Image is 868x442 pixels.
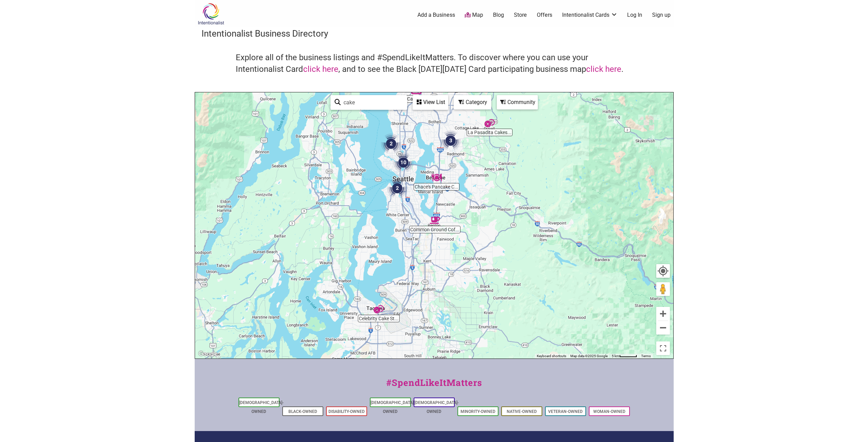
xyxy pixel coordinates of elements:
div: Celebrity Cake Studio [374,304,384,314]
button: Your Location [656,264,670,278]
a: [DEMOGRAPHIC_DATA]-Owned [239,400,284,414]
a: [DEMOGRAPHIC_DATA]-Owned [414,400,459,414]
a: Map [465,11,483,19]
h4: Explore all of the business listings and #SpendLikeItMatters. To discover where you can use your ... [236,52,633,75]
a: Log In [627,11,642,19]
div: 3 [440,130,461,151]
a: Offers [537,11,552,19]
button: Zoom in [656,307,670,321]
div: Common Ground Coffee & Cupcakes [430,215,440,225]
a: Woman-Owned [593,409,625,414]
button: Zoom out [656,321,670,335]
span: 5 km [612,354,619,358]
a: Blog [493,11,504,19]
a: Minority-Owned [461,409,495,414]
a: Sign up [652,11,671,19]
img: Intentionalist [195,3,227,25]
button: Toggle fullscreen view [656,341,671,356]
a: Open this area in Google Maps (opens a new window) [197,350,219,359]
div: Community [497,96,537,109]
a: click here [586,64,621,74]
div: Filter by Community [497,95,538,109]
a: Terms [641,354,651,358]
div: 10 [393,152,414,173]
a: Veteran-Owned [548,409,583,414]
a: click here [303,64,338,74]
a: Intentionalist Cards [562,11,618,19]
div: Category [454,96,491,109]
a: Store [514,11,527,19]
div: Filter by category [454,95,491,109]
div: View List [413,96,448,109]
a: Disability-Owned [328,409,365,414]
div: Type to search and filter [331,95,407,110]
a: Add a Business [417,11,455,19]
span: Map data ©2025 Google [570,354,608,358]
div: 2 [381,133,401,154]
img: Google [197,350,219,359]
button: Keyboard shortcuts [537,354,566,359]
div: See a list of the visible businesses [413,95,448,110]
h3: Intentionalist Business Directory [202,27,667,40]
div: 2 [387,178,407,198]
button: Drag Pegman onto the map to open Street View [656,282,670,296]
a: Black-Owned [288,409,317,414]
div: Chace's Pancake Corral [431,172,442,183]
div: La Pasadita Cakes and Cafe [484,118,495,128]
a: Native-Owned [507,409,537,414]
a: [DEMOGRAPHIC_DATA]-Owned [371,400,415,414]
button: Map Scale: 5 km per 48 pixels [610,354,639,359]
input: Type to find and filter... [341,96,403,109]
div: #SpendLikeItMatters [195,376,674,396]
